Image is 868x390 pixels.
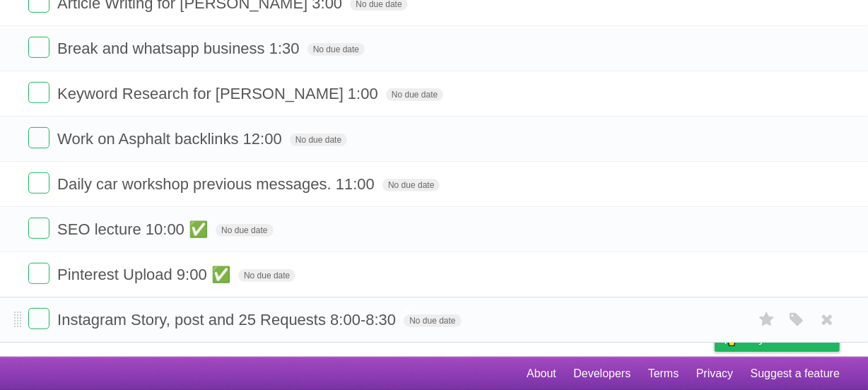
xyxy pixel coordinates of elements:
[28,308,49,329] label: Done
[28,218,49,239] label: Done
[573,360,631,387] a: Developers
[753,172,780,196] label: Star task
[386,88,443,101] span: No due date
[57,130,286,148] span: Work on Asphalt backlinks 12:00
[28,172,49,194] label: Done
[28,82,49,103] label: Done
[527,360,556,387] a: About
[404,314,461,327] span: No due date
[753,37,780,60] label: Star task
[238,269,295,282] span: No due date
[753,218,780,241] label: Star task
[57,40,303,57] span: Break and whatsapp business 1:30
[57,220,211,238] span: SEO lecture 10:00 ✅
[648,360,679,387] a: Terms
[28,127,49,148] label: Done
[744,326,833,351] span: Buy me a coffee
[753,308,780,331] label: Star task
[753,127,780,150] label: Star task
[57,85,382,102] span: Keyword Research for [PERSON_NAME] 1:00
[696,360,733,387] a: Privacy
[28,263,49,284] label: Done
[57,266,234,283] span: Pinterest Upload 9:00 ✅
[382,179,440,191] span: No due date
[57,311,399,329] span: Instagram Story, post and 25 Requests 8:00-8:30
[216,224,273,237] span: No due date
[307,43,365,56] span: No due date
[753,82,780,105] label: Star task
[28,37,49,58] label: Done
[57,175,378,193] span: Daily car workshop previous messages. 11:00
[753,263,780,286] label: Star task
[290,134,347,146] span: No due date
[751,360,840,387] a: Suggest a feature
